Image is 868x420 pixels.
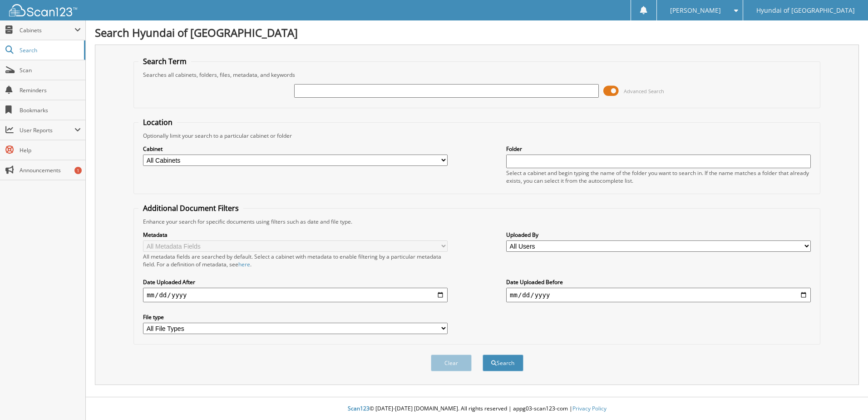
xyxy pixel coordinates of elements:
[572,405,607,412] a: Privacy Policy
[506,278,811,286] label: Date Uploaded Before
[74,167,82,174] div: 1
[138,56,191,66] legend: Search Term
[143,313,448,321] label: File type
[20,26,74,34] span: Cabinets
[483,355,523,371] button: Search
[138,71,815,79] div: Searches all cabinets, folders, files, metadata, and keywords
[670,8,721,13] span: [PERSON_NAME]
[506,231,811,239] label: Uploaded By
[143,288,448,302] input: start
[348,405,370,412] span: Scan123
[143,231,448,239] label: Metadata
[624,88,664,95] span: Advanced Search
[756,8,855,13] span: Hyundai of [GEOGRAPHIC_DATA]
[138,117,177,127] legend: Location
[20,146,81,154] span: Help
[9,4,77,16] img: scan123-logo-white.svg
[506,169,811,185] div: Select a cabinet and begin typing the name of the folder you want to search in. If the name match...
[20,66,81,74] span: Scan
[86,398,868,420] div: © [DATE]-[DATE] [DOMAIN_NAME]. All rights reserved | appg03-scan123-com |
[138,218,815,225] div: Enhance your search for specific documents using filters such as date and file type.
[143,253,448,268] div: All metadata fields are searched by default. Select a cabinet with metadata to enable filtering b...
[20,106,81,114] span: Bookmarks
[138,203,243,213] legend: Additional Document Filters
[20,166,81,174] span: Announcements
[238,260,250,268] a: here
[95,25,859,40] h1: Search Hyundai of [GEOGRAPHIC_DATA]
[143,145,448,153] label: Cabinet
[506,145,811,153] label: Folder
[143,278,448,286] label: Date Uploaded After
[20,86,81,94] span: Reminders
[138,132,815,140] div: Optionally limit your search to a particular cabinet or folder
[20,46,79,54] span: Search
[431,355,472,371] button: Clear
[20,126,74,134] span: User Reports
[506,288,811,302] input: end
